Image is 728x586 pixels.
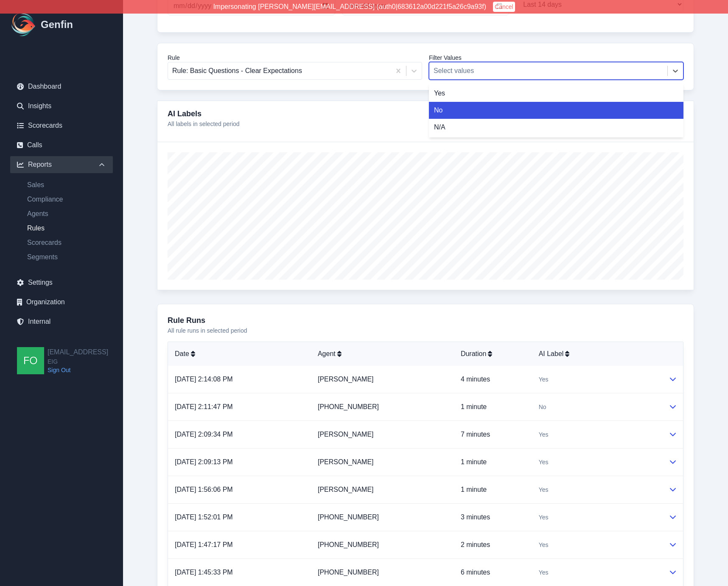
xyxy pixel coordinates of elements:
a: [DATE] 2:14:08 PM [175,376,233,383]
img: Logo [10,11,37,38]
a: [PERSON_NAME] [318,431,374,438]
span: Yes [539,541,549,549]
a: Organization [10,294,113,311]
span: No [539,403,546,411]
a: [PERSON_NAME] [318,376,374,383]
div: No [429,102,683,119]
a: Settings [10,274,113,291]
p: 3 minutes [461,512,525,522]
h4: AI Labels [168,108,240,120]
a: [PHONE_NUMBER] [318,513,379,521]
a: [DATE] 2:09:34 PM [175,431,233,438]
div: Duration [461,349,525,359]
a: Compliance [20,194,113,205]
a: [DATE] 1:47:17 PM [175,541,233,548]
div: Yes [429,85,683,102]
a: [PHONE_NUMBER] [318,569,379,576]
span: Yes [539,375,549,384]
label: Rule [168,53,422,62]
span: Yes [539,485,549,494]
a: [PHONE_NUMBER] [318,541,379,548]
p: 2 minutes [461,540,525,550]
h2: [EMAIL_ADDRESS] [48,347,108,357]
span: Yes [539,513,549,522]
p: 7 minutes [461,429,525,440]
label: Filter Values [429,53,683,62]
p: 1 minute [461,402,525,412]
a: [DATE] 2:11:47 PM [175,403,233,410]
a: Sign Out [48,366,108,374]
a: Dashboard [10,78,113,95]
div: Agent [318,349,447,359]
a: Agents [20,209,113,219]
p: All labels in selected period [168,120,240,128]
span: Yes [539,430,549,439]
a: Segments [20,252,113,262]
p: All rule runs in selected period [168,326,683,335]
p: 4 minutes [461,374,525,384]
a: Sales [20,180,113,190]
div: Reports [10,156,113,173]
a: Scorecards [20,238,113,248]
a: [DATE] 1:56:06 PM [175,486,233,493]
a: [DATE] 1:52:01 PM [175,513,233,521]
span: Yes [539,458,549,466]
a: [DATE] 2:09:13 PM [175,458,233,465]
p: 1 minute [461,457,525,467]
span: EIG [48,357,108,366]
a: Rules [20,223,113,233]
a: [PERSON_NAME] [318,486,374,493]
div: AI Label [539,349,655,359]
h3: Rule Runs [168,314,683,326]
div: N/A [429,119,683,136]
img: founders@genfin.ai [17,347,44,374]
a: [DATE] 1:45:33 PM [175,569,233,576]
a: Scorecards [10,117,113,134]
p: 1 minute [461,485,525,495]
a: Insights [10,98,113,115]
div: Date [175,349,304,359]
span: Yes [539,568,549,577]
h1: Genfin [41,18,73,31]
p: 6 minutes [461,567,525,578]
a: [PERSON_NAME] [318,458,374,465]
button: Cancel [493,2,515,12]
a: Internal [10,313,113,330]
a: Calls [10,137,113,154]
a: [PHONE_NUMBER] [318,403,379,410]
